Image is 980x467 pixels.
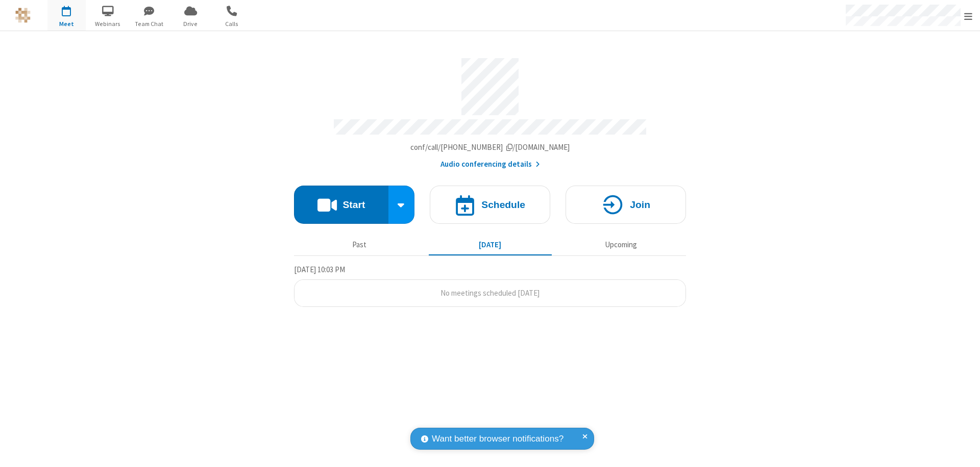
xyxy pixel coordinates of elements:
[566,186,686,224] button: Join
[559,235,682,254] button: Upcoming
[47,19,86,29] span: Meet
[630,200,650,210] h4: Join
[481,200,525,210] h4: Schedule
[294,186,388,224] button: Start
[294,265,345,274] span: [DATE] 10:03 PM
[298,235,421,254] button: Past
[342,200,365,210] h4: Start
[430,186,550,224] button: Schedule
[15,8,31,23] img: QA Selenium DO NOT DELETE OR CHANGE
[429,235,552,254] button: [DATE]
[410,142,570,153] button: Copy my meeting room linkCopy my meeting room link
[388,186,415,224] div: Start conference options
[440,159,540,170] button: Audio conferencing details
[213,19,251,29] span: Calls
[294,264,686,307] section: Today's Meetings
[130,19,168,29] span: Team Chat
[440,288,540,298] span: No meetings scheduled [DATE]
[294,50,686,170] section: Account details
[171,19,210,29] span: Drive
[410,142,570,152] span: Copy my meeting room link
[89,19,127,29] span: Webinars
[432,432,563,446] span: Want better browser notifications?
